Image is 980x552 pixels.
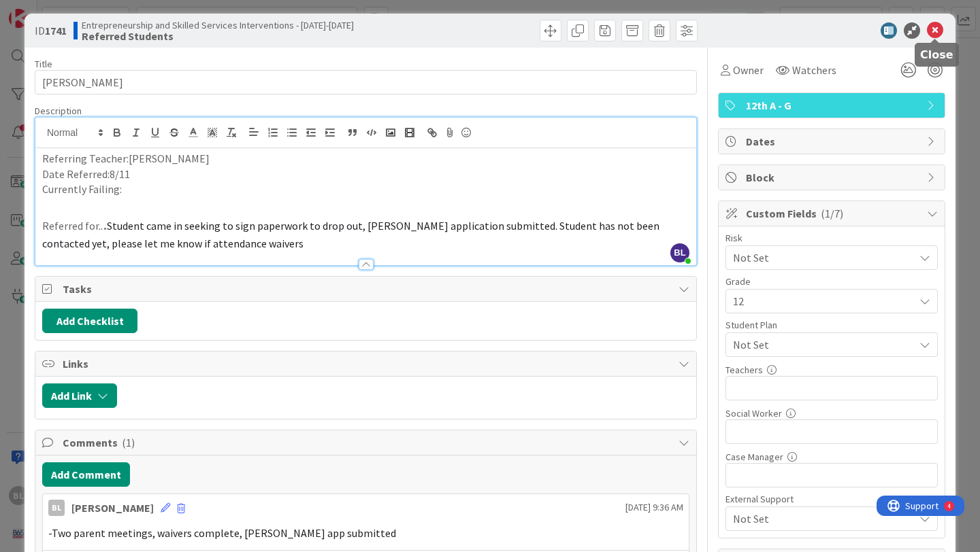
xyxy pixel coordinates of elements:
span: Support [29,2,62,18]
span: Block [746,169,920,186]
button: Add Link [42,383,117,408]
span: 12th A - G [746,97,920,114]
div: Student Plan [725,320,938,330]
label: Title [35,58,52,70]
span: Dates [746,133,920,150]
span: 12 [733,292,907,311]
span: ( 1 ) [122,436,135,449]
span: Not Set [733,248,907,267]
span: Owner [733,62,764,78]
div: External Support [725,494,938,504]
button: Add Comment [42,462,130,487]
div: 4 [71,5,74,16]
span: Links [63,356,672,372]
div: BL [48,500,65,516]
b: Referred Students [82,31,354,41]
b: 1741 [45,24,67,37]
div: Grade [725,277,938,286]
span: Student came in seeking to sign paperwork to drop out, [PERSON_NAME] application submitted. Stude... [42,219,661,250]
span: Entrepreneurship and Skilled Services Interventions - [DATE]-[DATE] [82,20,354,31]
span: -Two parent meetings, waivers complete, [PERSON_NAME] app submitted [48,526,396,540]
span: ID [35,22,67,39]
input: type card name here... [35,70,697,94]
span: BL [670,243,689,262]
div: [PERSON_NAME] [71,500,154,516]
span: Not Set [733,337,914,353]
h5: Close [920,48,953,61]
p: Referred for.. [42,213,689,252]
span: [DATE] 9:36 AM [625,500,683,515]
p: Date Referred:8/11 [42,167,689,182]
span: ( 1/7 ) [821,207,843,220]
span: Custom Fields [746,205,920,222]
label: Teachers [725,364,763,376]
p: Currently Failing: [42,182,689,197]
label: Social Worker [725,407,782,419]
span: Watchers [792,62,836,78]
span: . [103,213,107,235]
span: Tasks [63,281,672,297]
span: Not Set [733,511,914,527]
p: Referring Teacher:[PERSON_NAME] [42,151,689,167]
label: Case Manager [725,451,783,463]
span: Comments [63,434,672,451]
span: Description [35,105,82,117]
div: Risk [725,233,938,243]
button: Add Checklist [42,309,137,333]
